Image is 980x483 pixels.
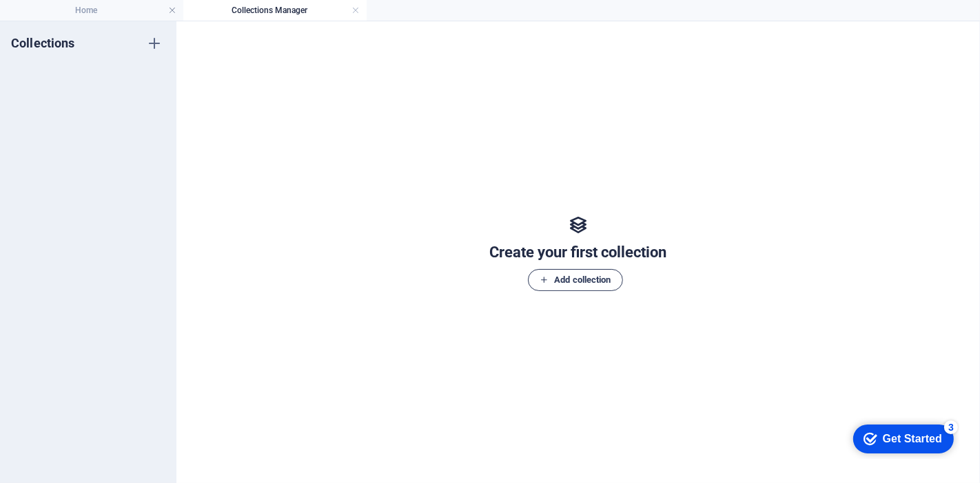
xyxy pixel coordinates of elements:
span: Add collection [540,272,611,288]
div: Get Started [41,15,100,28]
i: Create new collection [146,35,163,52]
h5: Create your first collection [490,241,667,264]
div: Get Started 3 items remaining, 40% complete [11,7,112,36]
button: Add collection [528,269,622,291]
div: 3 [102,3,116,17]
h4: Collections Manager [183,3,367,18]
h6: Collections [11,35,75,52]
